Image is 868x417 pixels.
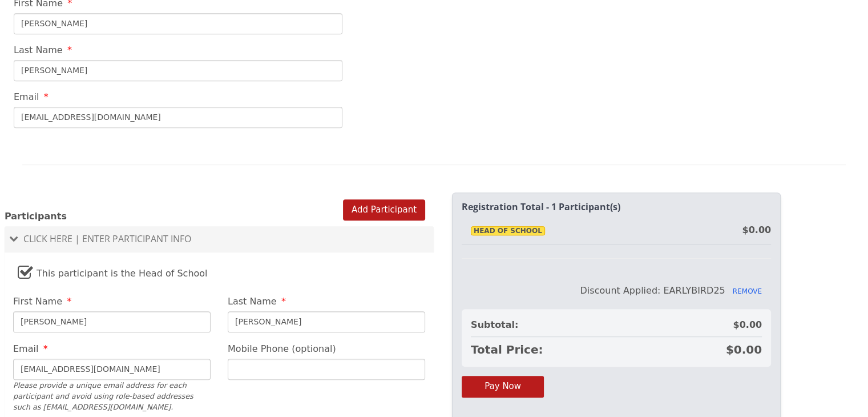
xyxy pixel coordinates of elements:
button: Add Participant [343,199,425,220]
span: Head Of School [471,226,545,235]
h2: Registration Total - 1 Participant(s) [462,202,771,212]
label: This participant is the Head of School [18,258,208,283]
span: First Name [13,296,62,307]
span: $0.00 [726,342,762,358]
input: Email [14,107,342,128]
span: Total Price: [471,342,543,358]
span: Mobile Phone (optional) [228,343,336,354]
input: Last Name [14,60,342,81]
div: $0.00 [742,223,771,237]
button: Pay Now [462,376,544,397]
div: Please provide a unique email address for each participant and avoid using role-based addresses s... [13,380,211,413]
input: First Name [14,13,342,34]
span: Last Name [228,296,277,307]
span: Subtotal: [471,318,518,332]
span: Click Here | Enter Participant Info [23,232,191,245]
span: Email [14,91,39,102]
span: Participants [5,211,67,222]
span: REMOVE [733,287,762,295]
span: Email [13,343,38,354]
span: Discount Applied: EARLYBIRD25 [580,285,725,296]
span: $0.00 [733,318,762,332]
span: Last Name [14,45,63,55]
